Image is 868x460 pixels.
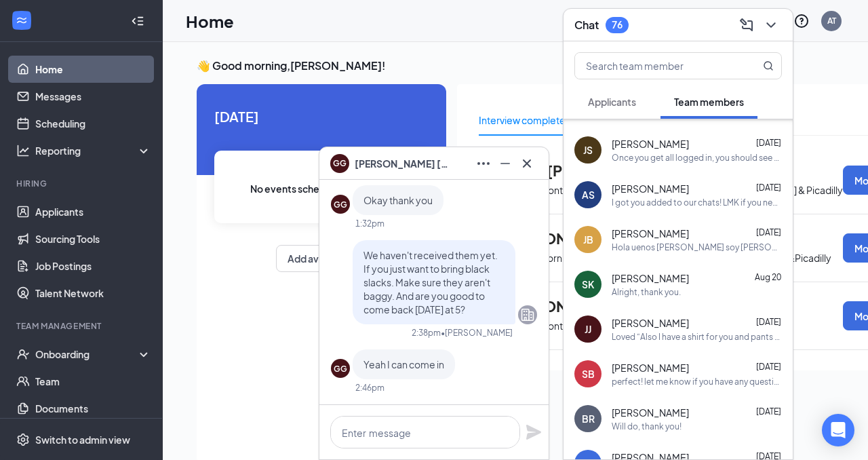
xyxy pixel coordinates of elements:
[494,153,516,174] button: Minimize
[612,406,689,419] span: [PERSON_NAME]
[131,14,144,28] svg: Collapse
[612,227,689,240] span: [PERSON_NAME]
[16,347,30,361] svg: UserCheck
[526,424,542,440] svg: Plane
[582,277,594,291] div: SK
[479,113,572,128] div: Interview completed
[763,60,774,71] svg: MagnifyingGlass
[585,322,591,336] div: JJ
[756,138,781,148] span: [DATE]
[582,367,595,381] div: SB
[363,249,498,315] span: We haven't received them yet. If you just want to bring black slacks. Make sure they aren't baggy...
[612,421,682,432] div: Will do, thank you!
[575,53,736,79] input: Search team member
[16,178,149,189] div: Hiring
[583,233,593,246] div: JB
[363,358,444,370] span: Yeah I can come in
[355,218,384,229] div: 1:32pm
[35,280,151,307] a: Talent Network
[519,307,536,323] svg: Company
[612,242,782,253] div: Hola uenos [PERSON_NAME] soy [PERSON_NAME] podría co firmarme la hora para ir
[582,188,595,202] div: AS
[760,14,782,36] button: ChevronDown
[574,18,599,33] h3: Chat
[363,194,433,206] span: Okay thank you
[214,106,429,127] span: [DATE]
[276,245,367,272] button: Add availability
[612,361,689,375] span: [PERSON_NAME]
[35,433,130,446] div: Switch to admin view
[15,14,28,27] svg: WorkstreamLogo
[35,83,151,110] a: Messages
[35,110,151,137] a: Scheduling
[355,156,450,171] span: [PERSON_NAME] [PERSON_NAME]
[35,368,151,395] a: Team
[612,331,782,343] div: Loved “Also I have a shirt for you and pants are a little…”
[827,15,836,26] div: AT
[756,227,781,237] span: [DATE]
[412,327,441,339] div: 2:38pm
[756,406,781,417] span: [DATE]
[35,225,151,252] a: Sourcing Tools
[250,181,393,196] span: No events scheduled for [DATE] .
[612,137,689,151] span: [PERSON_NAME]
[612,152,782,164] div: Once you get all logged in, you should see your shift for your first day in there. Reminder your ...
[334,199,347,210] div: GG
[35,252,151,280] a: Job Postings
[612,182,689,195] span: [PERSON_NAME]
[755,272,781,282] span: Aug 20
[756,317,781,327] span: [DATE]
[588,96,636,108] span: Applicants
[738,17,755,33] svg: ComposeMessage
[35,56,151,83] a: Home
[473,153,494,174] button: Ellipses
[736,14,757,36] button: ComposeMessage
[756,362,781,372] span: [DATE]
[334,363,347,375] div: GG
[16,144,30,157] svg: Analysis
[756,183,781,193] span: [DATE]
[583,143,593,157] div: JS
[475,155,492,172] svg: Ellipses
[35,347,140,361] div: Onboarding
[35,198,151,225] a: Applicants
[612,19,623,31] div: 76
[35,395,151,422] a: Documents
[674,96,744,108] span: Team members
[612,376,782,387] div: perfect! let me know if you have any questions!
[612,197,782,208] div: I got you added to our chats! LMK if you need help with anything else :)
[582,412,595,425] div: BR
[516,153,538,174] button: Cross
[519,155,535,172] svg: Cross
[822,414,854,446] div: Open Intercom Messenger
[497,155,513,172] svg: Minimize
[35,144,152,157] div: Reporting
[612,286,681,298] div: Alright, thank you.
[612,271,689,285] span: [PERSON_NAME]
[612,316,689,330] span: [PERSON_NAME]
[355,382,384,394] div: 2:46pm
[16,433,30,446] svg: Settings
[441,327,513,339] span: • [PERSON_NAME]
[16,320,149,332] div: Team Management
[793,13,810,29] svg: QuestionInfo
[763,17,779,33] svg: ChevronDown
[186,9,234,33] h1: Home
